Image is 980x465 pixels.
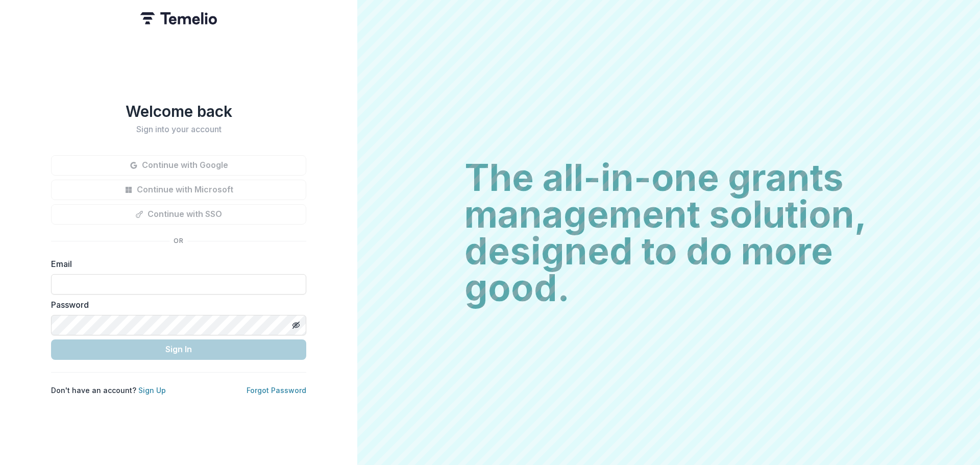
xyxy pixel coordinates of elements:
[51,385,166,396] p: Don't have an account?
[247,386,306,395] a: Forgot Password
[288,317,304,333] button: Toggle password visibility
[140,12,217,25] img: Temelio
[51,180,306,200] button: Continue with Microsoft
[51,155,306,176] button: Continue with Google
[51,204,306,225] button: Continue with SSO
[51,299,300,311] label: Password
[138,386,166,395] a: Sign Up
[51,102,306,120] h1: Welcome back
[51,339,306,360] button: Sign In
[51,258,300,270] label: Email
[51,125,306,134] h2: Sign into your account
